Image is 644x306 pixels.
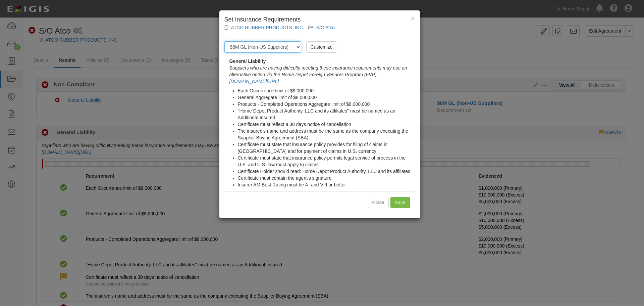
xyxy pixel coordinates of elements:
i: Suppliers who are having difficulty meeting these insurance requirements may use an alternative o... [229,65,407,77]
li: "Home Depot Product Authority, LLC and its affiliates" must be named as an Additional Insured [238,107,415,121]
button: Close [368,197,389,208]
li: Certificate must state that insurance policy provides for filing of claims in [GEOGRAPHIC_DATA] a... [238,141,415,155]
li: Certificate must contain the agent's signature [238,175,415,181]
li: General Aggregate limit of $8,000,000 [238,94,415,101]
li: Certificate must reflect a 30 days notice of cancellation [238,121,415,128]
li: Insurer AM Best Rating must be A- and VIII or better [238,181,415,188]
h4: Set Insurance Requirements [224,15,415,24]
li: The insured's name and address must be the same as the company executing the Supplier Buying Agre... [238,128,415,141]
a: [DOMAIN_NAME][URL] [229,79,279,84]
li: Certificate must state that insurance policy permits legal service of process in the U.S. and U.S... [238,155,415,168]
strong: General Liability [229,58,266,64]
input: Save [390,197,410,208]
a: Customize [306,41,337,53]
span: × [411,14,415,22]
a: S/O Atco [316,25,335,30]
li: Each Occurrence limit of $8,000,000 [238,87,415,94]
a: ATCO RUBBER PRODUCTS, INC. [231,25,304,30]
li: Certificate Holder should read: Home Depot Product Authority, LLC and its affiliates [238,168,415,175]
button: Close [411,15,415,22]
li: Products - Completed Operations Aggregate limit of $8,000,000 [238,101,415,107]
